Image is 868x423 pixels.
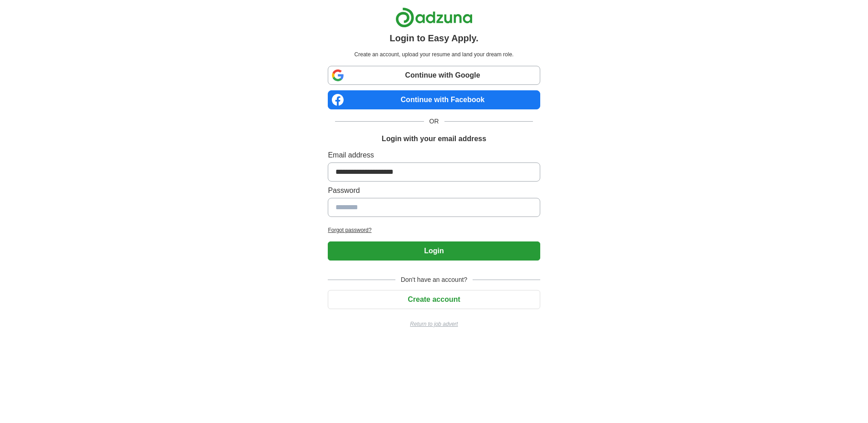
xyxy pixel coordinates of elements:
a: Create account [328,295,540,303]
label: Password [328,185,540,196]
label: Email address [328,150,540,161]
span: Don't have an account? [395,275,473,285]
img: Adzuna logo [395,7,473,28]
button: Login [328,241,540,261]
a: Continue with Google [328,66,540,85]
h1: Login with your email address [382,133,486,144]
a: Return to job advert [328,320,540,328]
h1: Login to Easy Apply. [390,31,478,45]
button: Create account [328,290,540,309]
p: Create an account, upload your resume and land your dream role. [330,50,538,59]
span: OR [424,117,444,126]
a: Forgot password? [328,226,540,234]
a: Continue with Facebook [328,90,540,109]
